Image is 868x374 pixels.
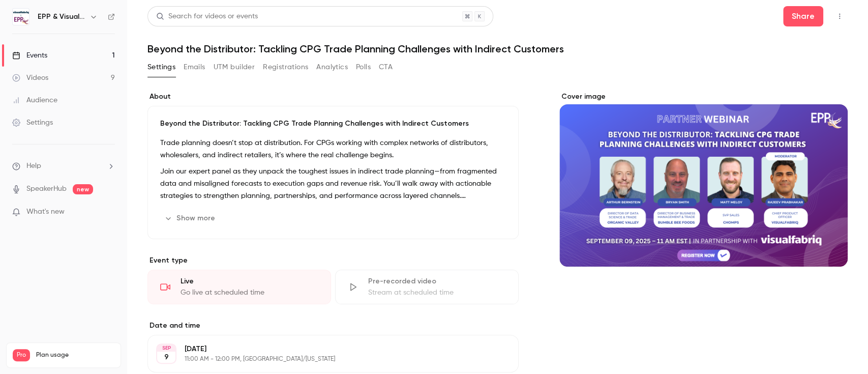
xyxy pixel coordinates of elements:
h1: Beyond the Distributor: Tackling CPG Trade Planning Challenges with Indirect Customers [147,43,848,55]
div: Settings [12,118,53,128]
div: LiveGo live at scheduled time [147,270,331,304]
div: Live [181,276,318,286]
button: Show more [160,210,221,226]
li: help-dropdown-opener [12,161,115,171]
div: Search for videos or events [156,11,258,22]
span: Pro [13,349,30,361]
button: Analytics [316,59,348,75]
label: Date and time [147,321,519,331]
div: Go live at scheduled time [181,287,318,298]
section: Cover image [559,92,848,267]
p: Join our expert panel as they unpack the toughest issues in indirect trade planning—from fragment... [160,165,506,202]
p: Trade planning doesn’t stop at distribution. For CPGs working with complex networks of distributo... [160,137,506,161]
span: Plan usage [36,351,114,359]
button: UTM builder [214,59,255,75]
a: SpeakerHub [26,184,67,194]
img: EPP & Visualfabriq [13,9,29,25]
button: Registrations [263,59,308,75]
span: What's new [26,207,65,217]
span: new [73,184,93,194]
button: Polls [356,59,371,75]
div: Stream at scheduled time [368,287,506,298]
button: Share [783,6,823,26]
div: SEP [157,344,175,352]
div: Videos [12,73,48,83]
span: Help [26,161,41,171]
p: Beyond the Distributor: Tackling CPG Trade Planning Challenges with Indirect Customers [160,119,506,129]
p: 11:00 AM - 12:00 PM, [GEOGRAPHIC_DATA]/[US_STATE] [185,355,465,363]
button: CTA [379,59,393,75]
button: Emails [184,59,205,75]
h6: EPP & Visualfabriq [38,12,85,22]
div: Events [12,50,47,61]
label: About [147,92,519,102]
p: 9 [164,352,169,362]
div: Pre-recorded videoStream at scheduled time [335,270,519,304]
p: [DATE] [185,344,465,354]
p: Event type [147,255,519,266]
button: Settings [147,59,175,75]
div: Audience [12,95,57,105]
div: Pre-recorded video [368,276,506,286]
label: Cover image [559,92,848,102]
